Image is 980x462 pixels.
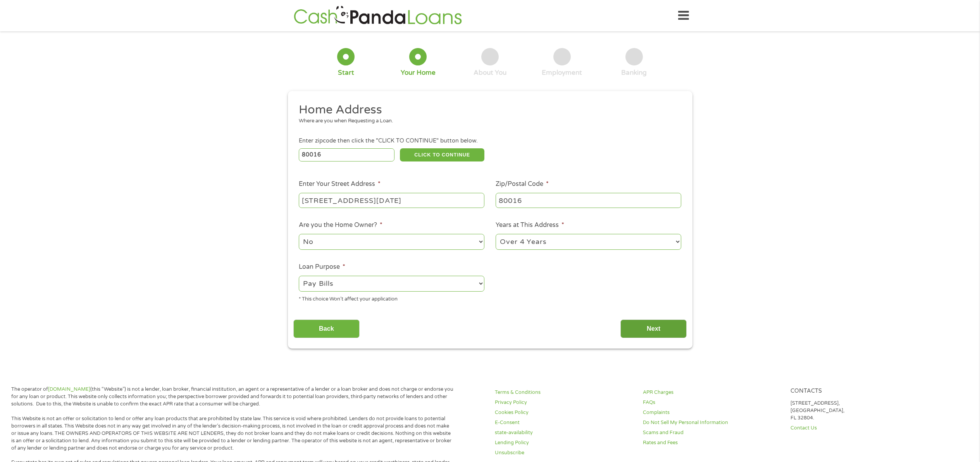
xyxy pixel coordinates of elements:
a: Do Not Sell My Personal Information [643,419,782,426]
a: FAQs [643,399,782,406]
label: Loan Purpose [299,263,345,271]
h2: Home Address [299,102,675,118]
label: Enter Your Street Address [299,180,381,188]
label: Zip/Postal Code [496,180,549,188]
p: The operator of (this “Website”) is not a lender, loan broker, financial institution, an agent or... [11,386,455,408]
div: Start [338,69,354,77]
a: Privacy Policy [495,399,634,406]
div: Employment [542,69,582,77]
p: This Website is not an offer or solicitation to lend or offer any loan products that are prohibit... [11,415,455,452]
button: CLICK TO CONTINUE [400,148,484,161]
a: E-Consent [495,419,634,426]
input: Back [293,319,360,338]
a: APR Charges [643,389,782,396]
a: Terms & Conditions [495,389,634,396]
div: Enter zipcode then click the "CLICK TO CONTINUE" button below. [299,137,681,145]
input: 1 Main Street [299,193,484,208]
a: Contact Us [791,424,929,432]
div: Your Home [401,69,436,77]
label: Are you the Home Owner? [299,221,382,229]
input: Enter Zipcode (e.g 01510) [299,148,394,161]
div: Banking [621,69,647,77]
a: [DOMAIN_NAME] [48,386,90,392]
div: About You [474,69,506,77]
a: Rates and Fees [643,439,782,447]
a: state-availability [495,429,634,436]
h4: Contacts [791,388,929,395]
input: Next [620,319,687,338]
label: Years at This Address [496,221,564,229]
a: Lending Policy [495,439,634,447]
p: [STREET_ADDRESS], [GEOGRAPHIC_DATA], FL 32804. [791,400,929,422]
img: GetLoanNow Logo [291,5,464,27]
div: Where are you when Requesting a Loan. [299,117,675,125]
div: * This choice Won’t affect your application [299,293,484,303]
a: Complaints [643,409,782,416]
a: Unsubscribe [495,449,634,457]
a: Scams and Fraud [643,429,782,436]
a: Cookies Policy [495,409,634,416]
